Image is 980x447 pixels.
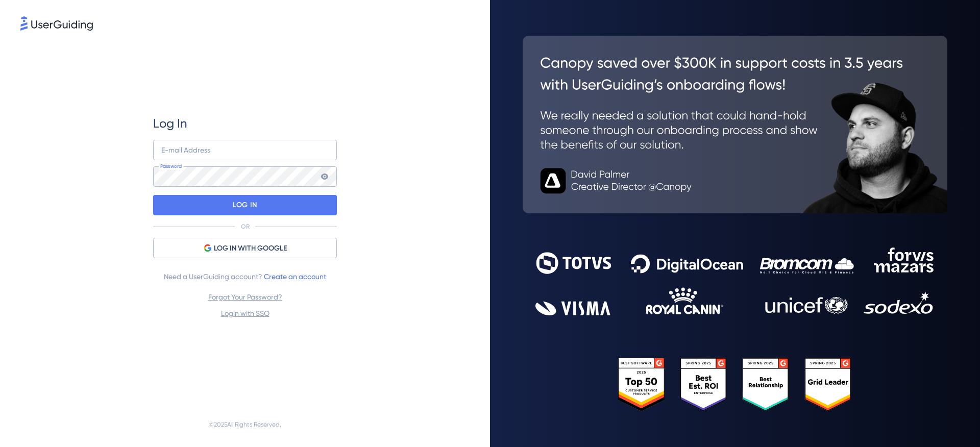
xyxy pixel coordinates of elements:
[164,270,326,283] span: Need a UserGuiding account?
[221,309,269,317] a: Login with SSO
[208,293,282,301] a: Forgot Your Password?
[523,36,947,213] img: 26c0aa7c25a843aed4baddd2b5e0fa68.svg
[233,197,257,213] p: LOG IN
[214,242,287,255] span: LOG IN WITH GOOGLE
[153,115,187,132] span: Log In
[20,16,93,31] img: 8faab4ba6bc7696a72372aa768b0286c.svg
[209,418,281,431] span: © 2025 All Rights Reserved.
[264,272,326,281] a: Create an account
[618,358,852,411] img: 25303e33045975176eb484905ab012ff.svg
[535,247,935,315] img: 9302ce2ac39453076f5bc0f2f2ca889b.svg
[241,222,250,231] p: OR
[153,140,337,160] input: example@company.com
